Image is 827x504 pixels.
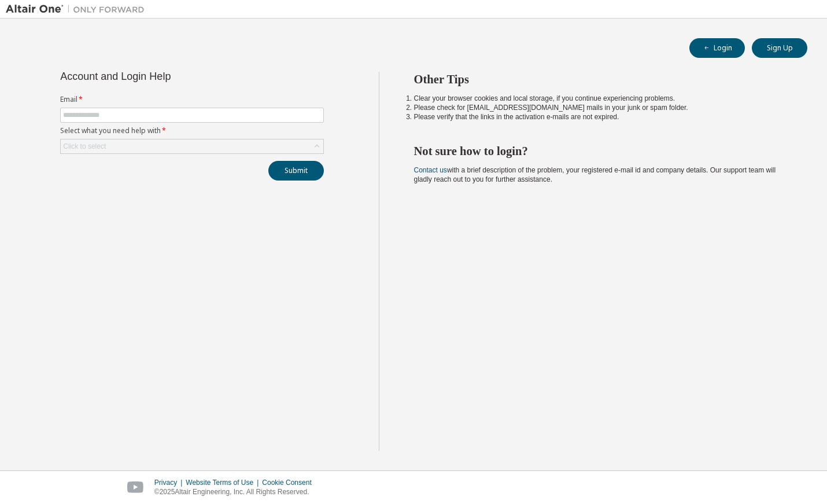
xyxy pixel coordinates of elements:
h2: Not sure how to login? [414,144,787,159]
span: with a brief description of the problem, your registered e-mail id and company details. Our suppo... [414,166,776,183]
li: Clear your browser cookies and local storage, if you continue experiencing problems. [414,94,787,103]
div: Cookie Consent [262,478,318,487]
div: Website Terms of Use [186,478,262,487]
button: Submit [268,161,324,181]
button: Sign Up [752,38,807,58]
h2: Other Tips [414,72,787,87]
img: youtube.svg [127,481,144,494]
div: Account and Login Help [60,72,271,81]
p: © 2025 Altair Engineering, Inc. All Rights Reserved. [154,487,319,497]
li: Please verify that the links in the activation e-mails are not expired. [414,112,787,122]
div: Click to select [61,139,323,153]
button: Login [689,38,745,58]
img: Altair One [6,3,150,15]
a: Contact us [414,166,447,174]
div: Click to select [63,142,106,151]
label: Select what you need help with [60,126,324,135]
li: Please check for [EMAIL_ADDRESS][DOMAIN_NAME] mails in your junk or spam folder. [414,103,787,112]
label: Email [60,95,324,104]
div: Privacy [154,478,186,487]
